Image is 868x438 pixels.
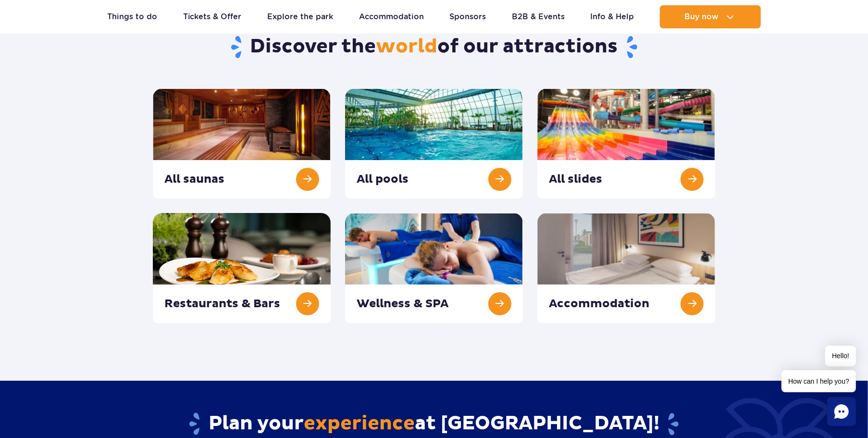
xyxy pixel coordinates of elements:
[267,5,333,28] a: Explore the park
[107,5,157,28] a: Things to do
[183,5,242,28] a: Tickets & Offer
[359,5,424,28] a: Accommodation
[660,5,761,28] button: Buy now
[684,13,719,21] span: Buy now
[376,35,438,59] span: world
[512,5,565,28] a: B2B & Events
[590,5,634,28] a: Info & Help
[449,5,486,28] a: Sponsors
[827,397,856,426] div: Chat
[781,370,856,392] span: How can I help you?
[153,35,716,60] h1: Discover the of our attractions
[153,412,716,437] h2: Plan your at [GEOGRAPHIC_DATA]!
[825,346,856,366] span: Hello!
[304,412,415,436] span: experience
